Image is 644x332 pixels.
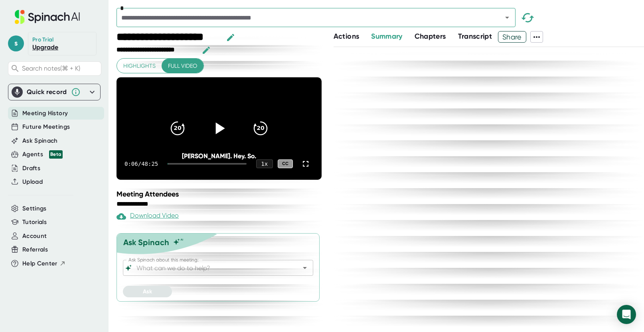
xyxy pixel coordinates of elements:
[22,136,58,145] button: Ask Spinach
[117,212,179,221] div: Paid feature
[458,31,492,42] button: Transcript
[498,30,526,44] span: Share
[8,35,24,51] span: s
[617,305,636,324] div: Open Intercom Messenger
[12,84,97,100] div: Quick record
[22,122,70,132] button: Future Meetings
[22,150,63,159] div: Agents
[334,31,359,42] button: Actions
[415,32,446,41] span: Chapters
[299,262,310,273] button: Open
[27,88,67,96] div: Quick record
[49,150,63,159] div: Beta
[168,61,197,71] span: Full video
[32,43,58,51] a: Upgrade
[117,190,324,198] div: Meeting Attendees
[22,204,47,213] button: Settings
[22,164,40,173] button: Drafts
[502,12,513,23] button: Open
[143,288,152,295] span: Ask
[32,36,55,43] div: Pro Trial
[137,152,301,160] div: [PERSON_NAME]. Hey. So.
[371,32,402,41] span: Summary
[22,259,57,268] span: Help Center
[256,159,273,168] div: 1 x
[334,32,359,41] span: Actions
[22,245,48,254] button: Referrals
[498,31,526,43] button: Share
[135,262,287,273] input: What can we do to help?
[458,32,492,41] span: Transcript
[22,65,80,72] span: Search notes (⌘ + K)
[22,259,66,268] button: Help Center
[22,218,47,227] button: Tutorials
[117,59,162,73] button: Highlights
[22,150,63,159] button: Agents Beta
[123,286,172,297] button: Ask
[123,238,169,247] div: Ask Spinach
[278,159,293,169] div: CC
[22,232,47,241] button: Account
[123,61,156,71] span: Highlights
[162,59,203,73] button: Full video
[371,31,402,42] button: Summary
[22,177,43,187] button: Upload
[124,161,158,167] div: 0:06 / 48:25
[22,109,68,118] button: Meeting History
[415,31,446,42] button: Chapters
